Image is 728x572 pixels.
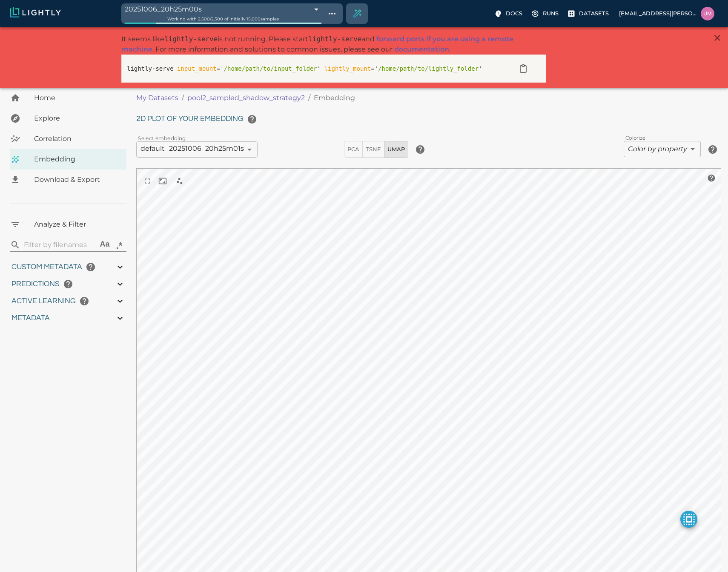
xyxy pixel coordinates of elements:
[10,293,126,310] div: Active Learninghelp
[492,7,526,20] label: Docs
[565,7,612,20] label: Datasets
[366,144,381,154] span: TSNE
[34,134,120,144] span: Correlation
[34,93,120,103] span: Home
[543,9,559,17] p: Runs
[187,93,305,103] a: pool2_sampled_shadow_strategy2
[10,88,126,108] a: Home
[10,129,126,149] a: Correlation
[619,9,697,17] p: [EMAIL_ADDRESS][PERSON_NAME][DOMAIN_NAME]
[624,141,701,157] div: Color by property
[34,175,120,185] span: Download & Export
[34,219,120,230] span: Analyze & Filter
[628,145,687,153] i: Color by property
[394,45,449,53] a: documentation
[384,141,408,158] button: UMAP
[97,238,112,252] button: Aa
[82,259,99,276] button: help
[412,141,429,158] button: help
[324,65,371,72] span: lightly_mount
[136,93,178,103] a: My Datasets
[10,7,61,17] img: Lightly
[167,16,279,22] span: Working with 2,500 / 2,500 of initially 15,000 samples
[136,111,721,128] h6: 2D plot of your embedding
[10,170,126,190] a: Download & Export
[704,141,721,158] button: help
[701,7,714,20] img: uma.govindarajan@bluerivertech.com
[60,276,77,293] button: help
[10,88,126,190] nav: explore, analyze, sample, metadata, embedding, correlations label, download your dataset
[10,149,126,170] a: Embedding
[344,141,363,158] button: PCA
[136,93,522,103] nav: breadcrumb
[680,511,697,528] button: make selected active
[347,144,359,154] span: PCA
[76,293,93,310] button: help
[529,7,562,20] label: Runs
[170,172,189,190] div: select nearest neighbors when clicking
[10,276,126,293] div: Predictionshelp
[314,93,355,103] p: Embedding
[11,314,50,322] span: Metadata
[138,135,186,142] label: Select embedding
[140,144,244,153] span: default_20251006_20h25m01s
[705,172,718,184] button: help
[140,173,155,189] button: view in fullscreen
[11,263,82,271] span: Custom metadata
[347,3,367,24] div: Create selection
[11,297,76,305] span: Active Learning
[224,65,317,72] span: /home/path/to/input_folder
[616,4,718,23] label: [EMAIL_ADDRESS][PERSON_NAME][DOMAIN_NAME]uma.govindarajan@bluerivertech.com
[308,35,361,43] span: lightly-serve
[244,111,261,128] button: help
[164,35,218,43] span: lightly-serve
[10,108,126,129] a: Explore
[378,65,479,72] span: /home/path/to/lightly_folder
[177,65,217,72] span: input_mount
[125,3,321,15] div: 20251006_20h25m00s
[136,141,258,158] div: default_20251006_20h25m01s
[100,240,110,250] div: Aa
[10,259,126,276] div: Custom metadatahelp
[308,93,310,103] li: /
[121,34,546,55] p: It seems like is not running. Please start and . For more information and solutions to common iss...
[387,144,405,154] span: UMAP
[34,154,120,164] span: Embedding
[11,280,60,288] span: Predictions
[24,238,94,252] input: search
[362,141,384,158] button: TSNE
[344,141,408,158] div: dimensionality reduction method
[579,9,609,17] p: Datasets
[625,134,645,141] label: Colorize
[515,60,532,77] button: Copy to clipboard
[127,64,506,73] p: lightly-serve =' ' =' '
[155,173,170,189] button: reset and recenter camera
[34,113,120,124] span: Explore
[325,6,339,21] button: Show tag tree
[10,310,126,327] div: Metadata
[506,9,522,17] p: Docs
[182,93,184,103] li: /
